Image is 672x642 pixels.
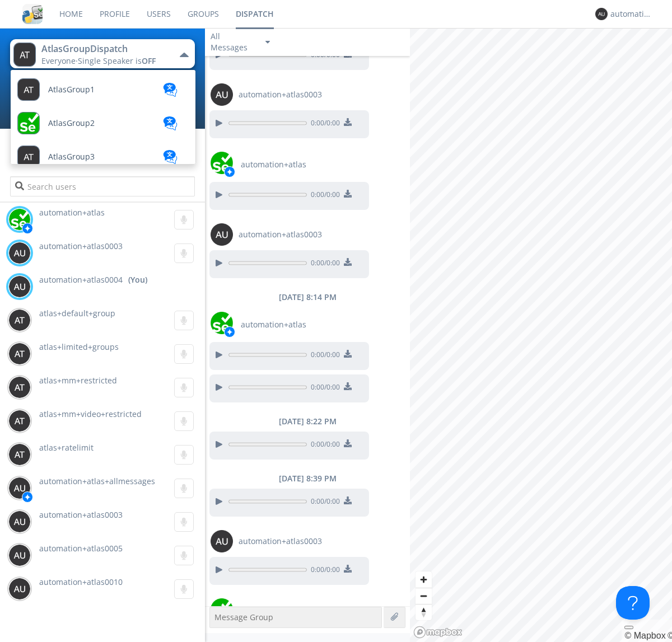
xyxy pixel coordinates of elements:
[39,409,142,419] span: atlas+mm+video+restricted
[307,190,340,202] span: 0:00 / 0:00
[307,382,340,395] span: 0:00 / 0:00
[416,588,432,604] span: Zoom out
[344,565,352,573] img: download media button
[8,410,31,432] img: 373638.png
[8,510,31,533] img: 373638.png
[239,89,322,100] span: automation+atlas0003
[39,375,117,386] span: atlas+mm+restricted
[344,118,352,126] img: download media button
[241,159,306,170] span: automation+atlas
[39,509,123,520] span: automation+atlas0003
[142,55,156,66] span: OFF
[78,55,156,66] span: Single Speaker is
[211,223,233,246] img: 373638.png
[595,8,608,20] img: 373638.png
[307,496,340,509] span: 0:00 / 0:00
[205,416,410,427] div: [DATE] 8:22 PM
[41,55,167,67] div: Everyone ·
[241,319,306,330] span: automation+atlas
[413,626,463,639] a: Mapbox logo
[8,343,31,365] img: 373638.png
[307,350,340,362] span: 0:00 / 0:00
[344,350,352,358] img: download media button
[211,312,233,334] img: d2d01cd9b4174d08988066c6d424eccd
[162,116,179,130] img: translation-blue.svg
[624,626,633,629] button: Toggle attribution
[8,208,31,231] img: d2d01cd9b4174d08988066c6d424eccd
[307,50,340,62] span: 0:00 / 0:00
[10,39,194,68] button: AtlasGroupDispatchEveryone·Single Speaker isOFF
[8,477,31,499] img: 373638.png
[211,31,255,53] div: All Messages
[624,631,665,640] a: Mapbox
[48,119,95,128] span: AtlasGroup2
[10,69,196,165] ul: AtlasGroupDispatchEveryone·Single Speaker isOFF
[307,565,340,577] span: 0:00 / 0:00
[211,152,233,174] img: d2d01cd9b4174d08988066c6d424eccd
[8,443,31,466] img: 373638.png
[39,241,123,251] span: automation+atlas0003
[344,382,352,390] img: download media button
[10,176,194,196] input: Search users
[39,577,123,587] span: automation+atlas0010
[8,309,31,331] img: 373638.png
[205,292,410,303] div: [DATE] 8:14 PM
[211,83,233,106] img: 373638.png
[48,86,95,94] span: AtlasGroup1
[239,229,322,240] span: automation+atlas0003
[128,274,147,285] div: (You)
[39,308,115,318] span: atlas+default+group
[239,536,322,547] span: automation+atlas0003
[8,275,31,298] img: 373638.png
[8,242,31,264] img: 373638.png
[162,83,179,97] img: translation-blue.svg
[41,43,167,55] div: AtlasGroupDispatch
[39,543,123,554] span: automation+atlas0005
[610,8,652,20] div: automation+atlas0004
[211,598,233,621] img: d2d01cd9b4174d08988066c6d424eccd
[307,118,340,130] span: 0:00 / 0:00
[344,496,352,504] img: download media button
[265,41,270,44] img: caret-down-sm.svg
[344,190,352,198] img: download media button
[39,341,119,352] span: atlas+limited+groups
[307,439,340,452] span: 0:00 / 0:00
[241,606,306,617] span: automation+atlas
[162,150,179,164] img: translation-blue.svg
[307,258,340,270] span: 0:00 / 0:00
[416,604,432,620] span: Reset bearing to north
[416,571,432,588] button: Zoom in
[39,442,94,453] span: atlas+ratelimit
[13,43,36,67] img: 373638.png
[39,207,105,218] span: automation+atlas
[416,588,432,604] button: Zoom out
[8,376,31,399] img: 373638.png
[416,604,432,620] button: Reset bearing to north
[344,439,352,447] img: download media button
[39,274,123,285] span: automation+atlas0004
[48,153,95,161] span: AtlasGroup3
[22,4,43,24] img: cddb5a64eb264b2086981ab96f4c1ba7
[211,530,233,552] img: 373638.png
[8,578,31,600] img: 373638.png
[8,544,31,566] img: 373638.png
[344,258,352,266] img: download media button
[205,473,410,484] div: [DATE] 8:39 PM
[39,476,155,486] span: automation+atlas+allmessages
[616,586,650,620] iframe: Toggle Customer Support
